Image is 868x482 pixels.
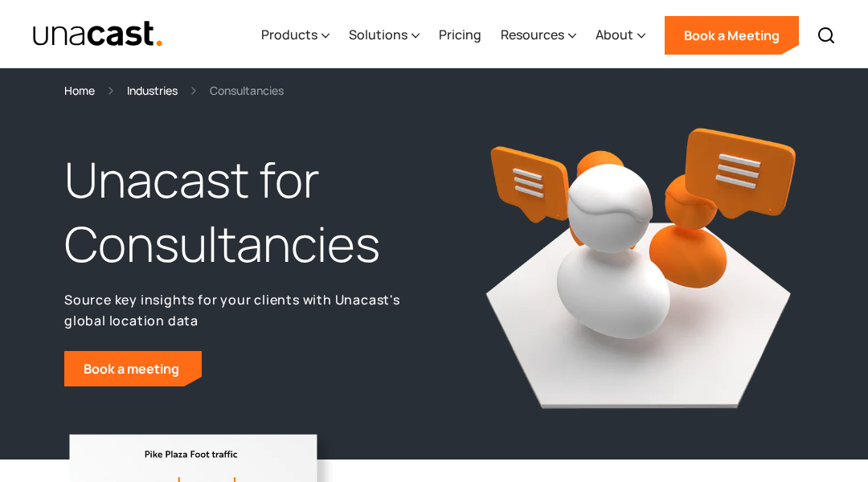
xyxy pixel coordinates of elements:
a: Book a Meeting [665,16,799,55]
img: Search icon [817,26,836,45]
div: About [596,25,633,44]
p: Source key insights for your clients with Unacast's global location data [64,289,434,332]
a: Home [64,81,95,100]
h1: Unacast for Consultancies [64,148,434,276]
div: Resources [501,25,564,44]
a: Pricing [439,2,481,68]
div: Products [261,2,330,68]
a: Industries [127,81,178,100]
div: Solutions [349,25,407,44]
a: Book a meeting [64,351,202,386]
a: home [32,20,163,48]
div: Consultancies [210,81,284,100]
div: Products [261,25,317,44]
img: Unacast for Consultancies: 3D icon of Consultants with chat bubbles [438,93,832,421]
div: Solutions [349,2,420,68]
div: Resources [501,2,576,68]
img: Unacast text logo [32,20,163,48]
div: About [596,2,645,68]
